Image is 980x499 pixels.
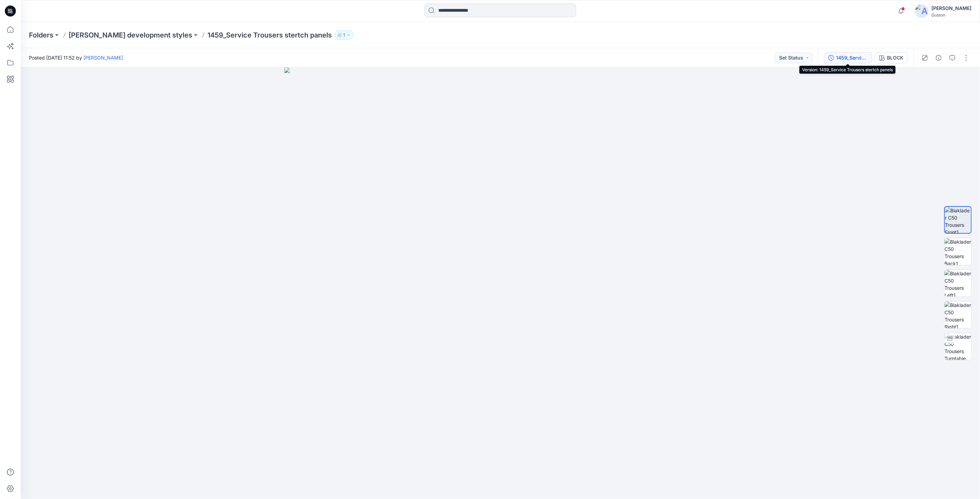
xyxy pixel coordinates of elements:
[945,207,971,233] img: Blaklader C50 Trousers Front1
[875,52,908,63] button: BLOCK
[945,270,971,297] img: Blaklader C50 Trousers Left1
[284,67,716,499] img: eyJhbGciOiJIUzI1NiIsImtpZCI6IjAiLCJzbHQiOiJzZXMiLCJ0eXAiOiJKV1QifQ.eyJkYXRhIjp7InR5cGUiOiJzdG9yYW...
[931,4,971,12] div: [PERSON_NAME]
[83,55,123,61] a: [PERSON_NAME]
[945,301,971,328] img: Blaklader C50 Trousers Right1
[931,12,971,18] div: Guston
[945,333,971,360] img: Blaklader C50 Trousers Turntable
[915,4,929,18] img: avatar
[207,30,332,40] p: 1459_Service Trousers stertch panels
[933,52,944,63] button: Details
[335,30,354,40] button: 1
[69,30,192,40] a: [PERSON_NAME] development styles
[343,31,345,39] p: 1
[836,54,868,62] div: 1459_Service Trousers stertch panels
[29,30,53,40] a: Folders
[945,238,971,265] img: Blaklader C50 Trousers Back1
[887,54,904,62] div: BLOCK
[824,52,872,63] button: 1459_Service Trousers stertch panels
[29,54,123,61] span: Posted [DATE] 11:52 by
